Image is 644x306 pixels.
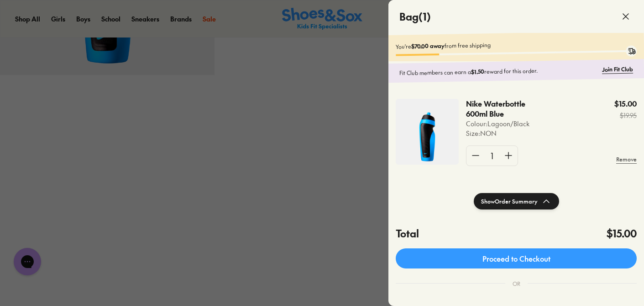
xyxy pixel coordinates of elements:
[396,226,419,241] h4: Total
[399,65,598,77] p: Fit Club members can earn a reward for this order.
[399,9,431,24] h4: Bag ( 1 )
[466,119,565,129] p: Colour: Lagoon/Black
[5,3,32,31] button: Open gorgias live chat
[505,272,528,295] div: OR
[396,248,637,268] a: Proceed to Checkout
[614,111,637,120] s: $19.95
[614,99,637,109] p: $15.00
[466,99,545,119] p: Nike Waterbottle 600ml Blue
[607,226,637,241] h4: $15.00
[466,129,565,138] p: Size : NON
[602,65,633,74] a: Join Fit Club
[471,68,484,75] b: $1.50
[485,146,499,166] div: 1
[396,99,459,165] img: 4-343104.jpg
[411,42,445,50] b: $70.00 away
[474,193,559,209] button: ShowOrder Summary
[396,38,637,50] p: You're from free shipping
